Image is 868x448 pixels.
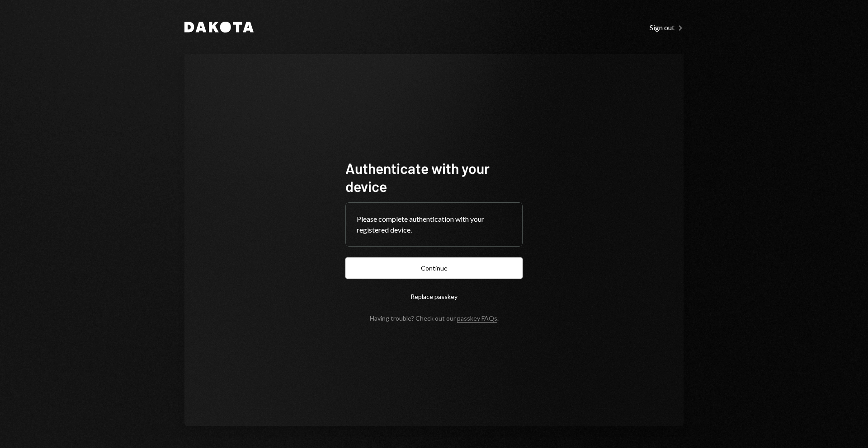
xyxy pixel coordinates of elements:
[650,23,684,32] div: Sign out
[370,314,499,322] div: Having trouble? Check out our .
[345,257,523,279] button: Continue
[345,286,523,307] button: Replace passkey
[345,159,523,195] h1: Authenticate with your device
[650,22,684,32] a: Sign out
[457,314,497,323] a: passkey FAQs
[357,214,511,235] div: Please complete authentication with your registered device.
